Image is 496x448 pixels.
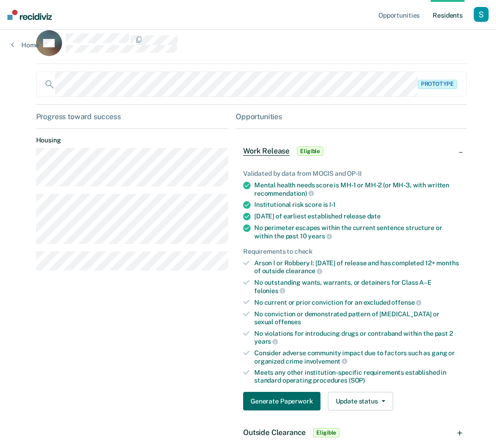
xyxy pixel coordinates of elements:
button: Update status [328,392,393,410]
button: Generate Paperwork [243,392,320,410]
div: Validated by data from MOCIS and OP-II [243,170,459,178]
div: Work ReleaseEligible [236,136,467,166]
div: Progress toward success [36,112,229,121]
span: offense [391,299,421,306]
div: No violations for introducing drugs or contraband within the past 2 [254,330,459,346]
div: Mental health needs score is MH-1 or MH-2 (or MH-3, with written [254,181,459,197]
div: No current or prior conviction for an excluded [254,298,459,307]
span: recommendation) [254,190,314,197]
div: Outside ClearanceEligible [236,418,467,448]
span: (SOP) [349,377,365,384]
span: date [367,212,381,220]
a: Home [11,41,39,49]
div: Arson I or Robbery I: [DATE] of release and has completed 12+ months of outside [254,259,459,275]
div: Institutional risk score is [254,201,459,209]
div: Consider adverse community impact due to factors such as gang or organized crime [254,349,459,365]
img: Recidiviz [7,10,52,20]
span: offenses [275,318,301,326]
span: Outside Clearance [243,428,306,437]
div: No perimeter escapes within the current sentence structure or within the past 10 [254,224,459,240]
span: Eligible [297,147,323,156]
div: No outstanding wants, warrants, or detainers for Class A–E [254,279,459,294]
span: involvement [304,358,347,365]
div: Meets any other institution-specific requirements established in standard operating procedures [254,369,459,384]
span: clearance [286,267,323,275]
div: Requirements to check [243,248,459,256]
span: I-1 [329,201,336,208]
div: [DATE] of earliest established release [254,212,459,220]
div: No conviction or demonstrated pattern of [MEDICAL_DATA] or sexual [254,310,459,326]
span: Eligible [313,428,339,437]
dt: Housing [36,136,229,144]
div: Opportunities [236,112,467,121]
span: years [254,338,278,345]
span: years [308,232,332,240]
span: Work Release [243,147,289,156]
span: felonies [254,287,285,294]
